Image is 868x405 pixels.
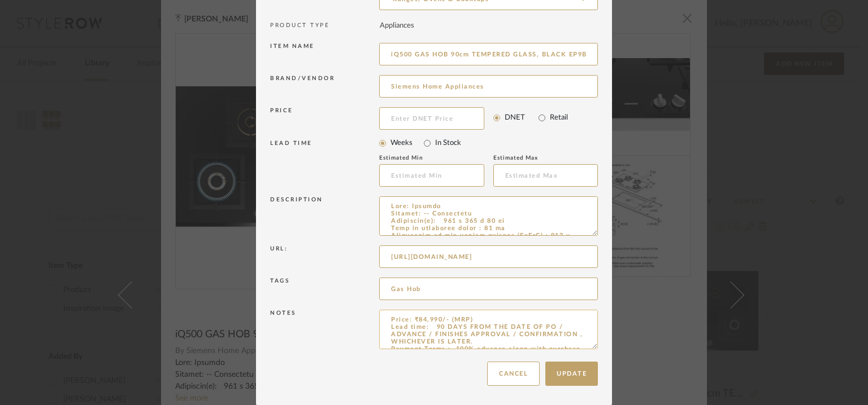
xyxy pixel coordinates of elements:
div: Tags [270,278,379,301]
div: Url: [270,245,379,268]
div: PRODUCT TYPE [270,17,380,34]
mat-radio-group: Select item type [379,135,598,151]
label: Retail [550,112,568,124]
div: Appliances [380,20,414,32]
input: Enter URL [379,245,598,268]
mat-radio-group: Select price type [493,110,598,126]
div: Brand/Vendor [270,75,379,98]
button: Cancel [487,362,540,386]
input: Estimated Max [493,164,598,187]
div: Item name [270,43,379,66]
label: In Stock [435,138,461,149]
div: Estimated Min [379,155,458,161]
input: Enter Name [379,43,598,65]
input: Enter Keywords, Separated by Commas [379,278,598,300]
input: Enter DNET Price [379,107,484,130]
button: Update [545,362,598,386]
div: LEAD TIME [270,140,379,187]
label: DNET [505,112,525,124]
div: Estimated Max [493,155,572,161]
div: Description [270,196,379,236]
div: Price [270,107,379,126]
input: Unknown [379,75,598,98]
div: Notes [270,310,379,350]
label: Weeks [390,138,413,149]
input: Estimated Min [379,164,484,187]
